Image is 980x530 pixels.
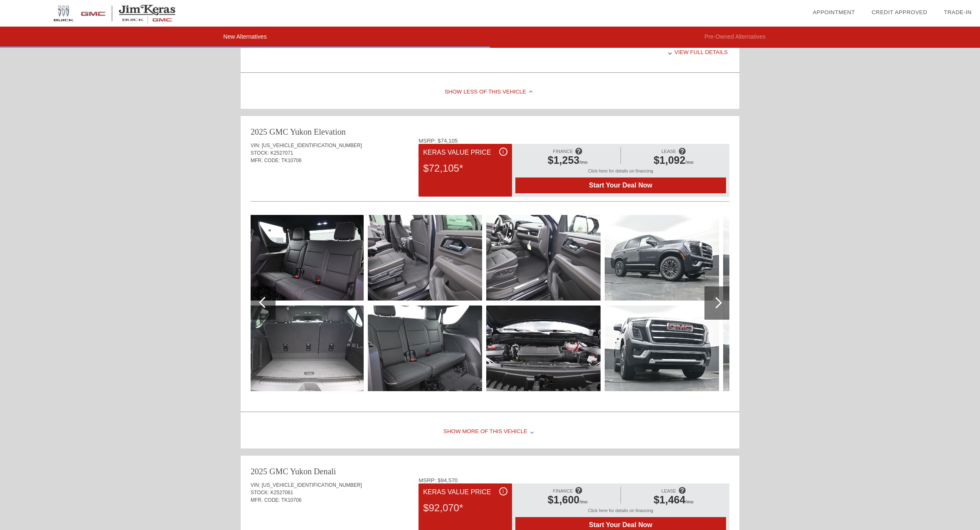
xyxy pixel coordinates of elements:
[605,215,719,301] img: image.aspx
[251,126,312,138] div: 2025 GMC Yukon
[661,149,676,154] span: LEASE
[872,9,927,15] a: Credit Approved
[625,154,722,168] div: /mo
[423,497,507,519] div: $92,070*
[548,154,579,166] span: $1,253
[251,516,729,530] div: Quoted on [DATE] 2:21:11 PM
[423,158,507,179] div: $72,105*
[526,521,716,529] span: Start Your Deal Now
[423,148,507,158] div: Keras Value Price
[251,497,280,503] span: MFR. CODE:
[241,76,739,109] div: Show Less of this Vehicle
[262,143,362,148] span: [US_VEHICLE_IDENTIFICATION_NUMBER]
[490,27,980,48] li: Pre-Owned Alternatives
[499,148,507,156] div: i
[419,138,729,144] div: MSRP: $74,105
[723,215,837,301] img: image.aspx
[419,477,729,483] div: MSRP: $94,570
[661,488,676,493] span: LEASE
[271,490,293,495] span: K2527061
[251,482,260,488] span: VIN:
[553,488,573,493] span: FINANCE
[251,158,280,163] span: MFR. CODE:
[262,482,362,488] span: [US_VEHICLE_IDENTIFICATION_NUMBER]
[241,415,739,449] div: Show More of this Vehicle
[654,494,685,505] span: $1,464
[813,9,855,15] a: Appointment
[654,154,685,166] span: $1,092
[251,490,269,495] span: STOCK:
[625,494,722,508] div: /mo
[281,158,302,163] span: TK10706
[605,306,719,391] img: image.aspx
[249,215,364,301] img: image.aspx
[486,306,601,391] img: image.aspx
[548,494,579,505] span: $1,600
[251,143,260,148] span: VIN:
[271,150,293,156] span: K2527071
[251,177,729,190] div: Quoted on [DATE] 2:21:11 PM
[520,494,616,508] div: /mo
[526,182,716,189] span: Start Your Deal Now
[486,215,601,301] img: image.aspx
[944,9,972,15] a: Trade-In
[423,487,507,497] div: Keras Value Price
[251,466,312,477] div: 2025 GMC Yukon
[499,487,507,495] div: i
[251,150,269,156] span: STOCK:
[314,466,336,477] div: Denali
[368,215,482,301] img: image.aspx
[723,306,837,391] img: image.aspx
[368,306,482,391] img: image.aspx
[314,126,346,138] div: Elevation
[553,149,573,154] span: FINANCE
[249,306,364,391] img: image.aspx
[520,154,616,168] div: /mo
[515,508,726,517] div: Click here for details on financing
[281,497,302,503] span: TK10706
[515,168,726,177] div: Click here for details on financing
